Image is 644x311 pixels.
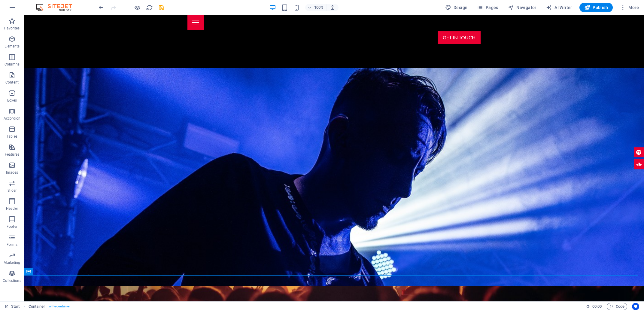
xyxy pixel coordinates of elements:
i: Undo: Duplicate elements (Ctrl+Z) [98,4,105,11]
p: Features [5,152,19,157]
p: Favorites [4,26,20,31]
h6: Session time [586,303,602,310]
button: More [618,3,641,12]
button: Navigator [506,3,539,12]
span: . white-container [48,303,70,310]
p: Columns [5,62,20,67]
p: Elements [5,44,20,49]
button: Design [443,3,470,12]
div: Design (Ctrl+Alt+Y) [443,3,470,12]
img: Editor Logo [35,4,80,11]
p: Header [6,206,18,211]
i: On resize automatically adjust zoom level to fit chosen device. [330,5,335,10]
p: Boxes [7,98,17,103]
p: Marketing [4,260,20,265]
button: Usercentrics [632,303,639,310]
span: More [620,5,639,11]
span: Click to select. Double-click to edit [29,303,45,310]
p: Images [6,170,18,175]
button: Click here to leave preview mode and continue editing [134,4,141,11]
span: 00 00 [592,303,602,310]
a: Click to cancel selection. Double-click to open Pages [5,303,20,310]
button: save [158,4,165,11]
p: Forms [7,242,17,247]
button: Publish [579,3,613,12]
span: Publish [584,5,608,11]
button: 100% [305,4,327,11]
i: Reload page [146,4,153,11]
button: reload [146,4,153,11]
i: Save (Ctrl+S) [158,4,165,11]
nav: breadcrumb [29,303,70,310]
span: Navigator [508,5,536,11]
p: Slider [8,188,17,193]
button: undo [98,4,105,11]
p: Tables [7,134,17,139]
h6: 100% [314,4,324,11]
span: Pages [477,5,498,11]
button: AI Writer [544,3,575,12]
span: : [597,304,597,309]
span: Code [609,303,624,310]
button: Pages [475,3,500,12]
button: Code [607,303,627,310]
p: Content [5,80,19,85]
p: Collections [3,278,21,283]
p: Footer [7,224,17,229]
span: Design [445,5,468,11]
p: Accordion [4,116,20,121]
span: AI Writer [546,5,572,11]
